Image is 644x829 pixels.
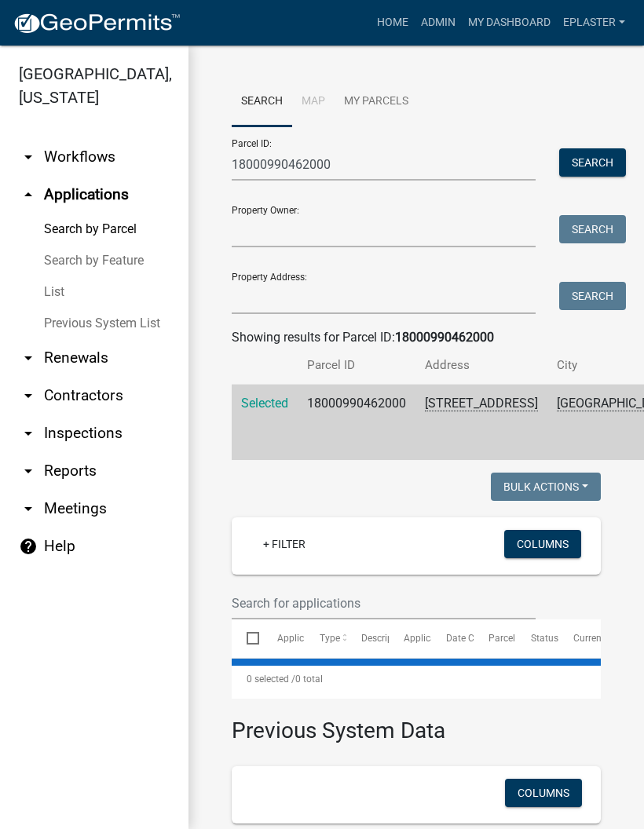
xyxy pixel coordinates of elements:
div: Showing results for Parcel ID: [232,328,601,347]
button: Columns [505,779,582,807]
td: 18000990462000 [298,385,415,461]
datatable-header-cell: Application Number [262,619,304,657]
a: eplaster [557,8,631,38]
datatable-header-cell: Type [304,619,346,657]
button: Search [559,148,626,177]
a: My Parcels [335,77,418,127]
span: Current Activity [573,633,639,644]
span: Parcel ID [488,633,526,644]
i: arrow_drop_down [19,349,38,367]
h3: Previous System Data [232,699,601,747]
datatable-header-cell: Description [346,619,389,657]
span: Applicant [404,633,445,644]
i: arrow_drop_down [19,148,38,166]
datatable-header-cell: Status [516,619,558,657]
i: arrow_drop_up [19,185,38,204]
span: 0 selected / [247,674,295,685]
i: arrow_drop_down [19,386,38,405]
i: help [19,537,38,556]
a: Admin [415,8,462,38]
datatable-header-cell: Parcel ID [474,619,516,657]
button: Bulk Actions [491,473,601,501]
th: Parcel ID [298,347,415,384]
span: Description [361,633,409,644]
datatable-header-cell: Current Activity [558,619,601,657]
span: Date Created [446,633,501,644]
span: Type [320,633,340,644]
button: Search [559,282,626,310]
strong: 18000990462000 [395,330,494,345]
a: + Filter [251,530,318,558]
i: arrow_drop_down [19,499,38,518]
div: 0 total [232,659,601,699]
th: Address [415,347,547,384]
i: arrow_drop_down [19,424,38,443]
span: Status [531,633,558,644]
button: Columns [504,530,581,558]
button: Search [559,215,626,243]
span: Application Number [277,633,363,644]
a: Selected [241,396,288,411]
datatable-header-cell: Select [232,619,262,657]
i: arrow_drop_down [19,462,38,480]
a: My Dashboard [462,8,557,38]
a: Home [371,8,415,38]
datatable-header-cell: Applicant [389,619,431,657]
datatable-header-cell: Date Created [431,619,474,657]
input: Search for applications [232,587,536,619]
a: Search [232,77,292,127]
